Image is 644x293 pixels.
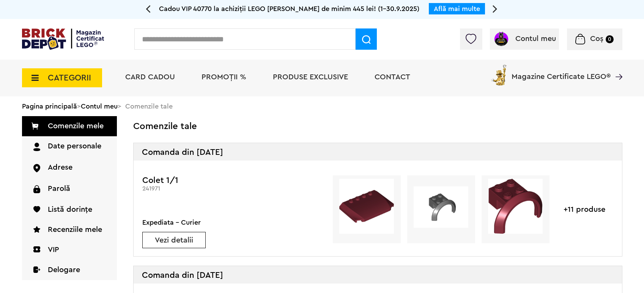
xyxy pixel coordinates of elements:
a: VIP [22,240,117,260]
span: Magazine Certificate LEGO® [512,63,611,80]
div: Expediata - Curier [142,217,206,228]
a: Contact [375,73,410,81]
a: Adrese [22,158,117,178]
h2: Comenzile tale [133,121,622,131]
a: Vezi detalii [143,236,205,244]
a: Recenziile mele [22,220,117,240]
span: Coș [590,35,603,43]
a: Card Cadou [125,73,175,81]
div: Comanda din [DATE] [134,143,622,161]
small: 0 [606,35,614,43]
span: CATEGORII [48,74,91,82]
a: Date personale [22,136,117,158]
div: 241971 [142,185,320,192]
a: Află mai multe [434,5,480,12]
div: Comanda din [DATE] [134,266,622,284]
div: +11 produse [556,175,613,243]
a: Magazine Certificate LEGO® [611,63,622,71]
a: Listă dorințe [22,200,117,220]
a: Parolă [22,179,117,200]
h3: Colet 1/1 [142,175,320,185]
a: Contul meu [493,35,556,43]
a: Comenzile mele [22,116,117,136]
a: Contul meu [81,103,118,110]
a: Pagina principală [22,103,77,110]
a: PROMOȚII % [202,73,246,81]
span: Contul meu [515,35,556,43]
a: Produse exclusive [273,73,348,81]
a: Delogare [22,260,117,280]
span: Cadou VIP 40770 la achiziții LEGO [PERSON_NAME] de minim 445 lei! (1-30.9.2025) [159,5,419,12]
div: > > Comenzile tale [22,96,622,116]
